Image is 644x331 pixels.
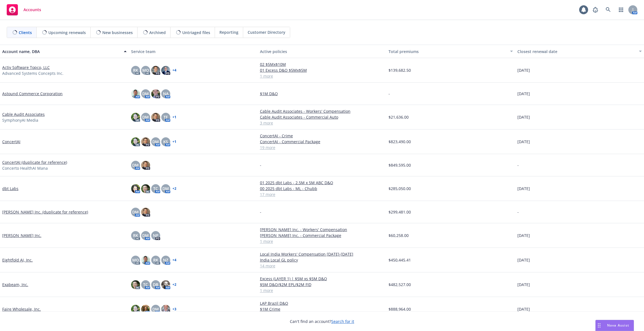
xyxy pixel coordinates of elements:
a: + 2 [172,283,176,286]
span: DM [152,139,159,145]
img: photo [161,280,170,289]
a: Search for it [331,319,354,324]
span: Nova Assist [607,323,629,328]
span: Archived [149,30,166,35]
span: $139,682.50 [389,67,411,73]
span: [DATE] [517,306,530,312]
span: [DATE] [517,257,530,263]
span: $299,481.00 [389,209,411,215]
span: Upcoming renewals [48,30,86,35]
a: ConcertAI - Commercial Package [260,139,384,145]
span: MQ [132,257,139,263]
div: Drag to move [596,320,603,331]
span: - [389,91,390,97]
img: photo [131,137,140,146]
a: LAP Brazil D&O [260,300,384,306]
a: 02 $5Mx$10M [260,61,384,67]
a: Search [603,4,614,15]
a: Local India Workers' Compensation [DATE]-[DATE] [260,251,384,257]
a: Activ Software Topco, LLC [2,64,50,70]
img: photo [151,113,160,122]
a: 3 more [260,120,384,126]
a: Faire Wholesale, Inc. [2,306,41,312]
a: 00 2025 dbt Labs - ML - Chubb [260,186,384,191]
span: DM [132,209,139,215]
img: photo [141,161,150,170]
a: dbt Labs [2,186,18,191]
span: Concerto HealthAI Mana [2,165,48,171]
span: [DATE] [517,232,530,238]
span: Accounts [23,8,41,12]
a: 01 2025 dbt Labs - 2.5M x 5M ABC D&O [260,180,384,186]
span: Can't find an account? [290,318,354,324]
span: [DATE] [517,91,530,97]
span: - [517,209,519,215]
span: [DATE] [517,282,530,287]
img: photo [151,66,160,75]
span: [DATE] [517,186,530,191]
img: photo [131,305,140,314]
span: $482,527.00 [389,282,411,287]
a: + 4 [172,69,176,72]
span: Untriaged files [182,30,210,35]
span: TC [143,282,148,287]
span: SymphonyAI Media [2,117,38,123]
span: TC [153,186,158,191]
a: Report a Bug [590,4,601,15]
span: DM [162,186,169,191]
a: Accounts [4,2,43,18]
span: NP [153,232,158,238]
div: Account name, DBA [2,49,120,54]
a: ConcertAI [2,139,20,145]
a: Excess (LAYER 1) | $5M xs $5M D&O [260,276,384,282]
button: Service team [129,45,258,58]
span: $285,050.00 [389,186,411,191]
span: DM [142,114,149,120]
span: Customer Directory [248,29,285,35]
a: 17 more [260,191,384,197]
div: Service team [131,49,255,54]
img: photo [141,305,150,314]
span: - [517,162,519,168]
a: Eightfold AI, Inc. [2,257,33,263]
a: [PERSON_NAME] Inc. (duplicate for reference) [2,209,88,215]
span: DM [152,306,159,312]
a: + 2 [172,187,176,190]
span: NZ [163,257,168,263]
button: Closest renewal date [515,45,644,58]
span: $450,445.41 [389,257,411,263]
div: Active policies [260,49,384,54]
a: ConcertAI - Crime [260,133,384,139]
a: + 1 [172,116,176,119]
span: New businesses [102,30,133,35]
a: [PERSON_NAME] Inc. - Workers' Compensation [260,227,384,232]
a: 19 more [260,145,384,150]
img: photo [141,184,150,193]
span: DM [132,162,139,168]
a: + 1 [172,140,176,143]
img: photo [141,256,150,265]
a: 14 more [260,263,384,269]
img: photo [141,208,150,217]
a: 01 Excess D&O $5Mx$5M [260,67,384,73]
img: photo [151,89,160,98]
span: [DATE] [517,139,530,145]
div: Closest renewal date [517,49,636,54]
a: [PERSON_NAME] Inc. [2,232,41,238]
img: photo [161,66,170,75]
span: - [260,209,261,215]
a: [PERSON_NAME] Inc. - Commercial Package [260,232,384,238]
button: Total premiums [386,45,515,58]
span: NA [163,91,169,97]
div: Total premiums [389,49,507,54]
button: Active policies [258,45,387,58]
span: Advanced Systems Concepts Inc. [2,70,63,76]
span: Clients [19,30,32,35]
a: Exabeam, Inc. [2,282,28,287]
img: photo [161,305,170,314]
img: photo [131,184,140,193]
span: DM [142,232,149,238]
